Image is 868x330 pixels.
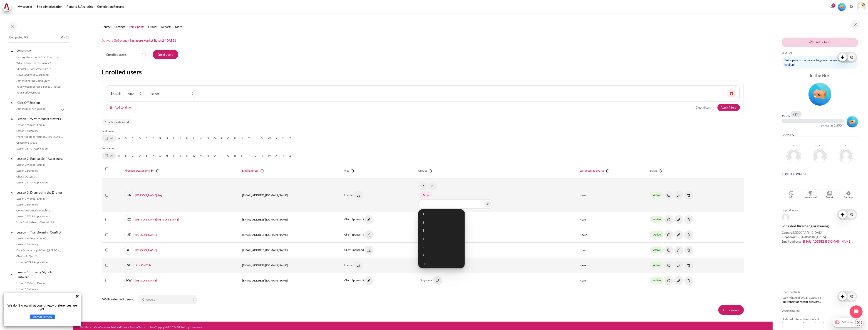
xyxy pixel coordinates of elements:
div: Show notification window with 2 new notifications [829,3,836,10]
span: Collapse [10,156,14,161]
a: Hide Roles [349,169,355,173]
span: City/town: [782,235,796,239]
img: Unenrol [684,246,693,255]
span: JT [124,230,134,239]
button: Apply filters [717,104,740,112]
a: Y [280,135,287,142]
a: R [232,135,239,142]
a: Download Your Workbook [15,72,64,78]
a: Edit enrolment [674,263,684,267]
img: switch_minus [260,169,264,173]
a: Completion Reports [96,2,125,11]
a: Edit enrolment [674,233,684,236]
a: Unenrol [684,233,694,236]
img: Unenrol [684,215,693,224]
img: Keng Yeow Ang's role assignments [354,191,363,200]
h5: Recent rewards [782,172,858,176]
span: Add condition [115,105,133,110]
a: Settings [839,190,858,199]
img: Save changes [418,181,427,190]
input: Enrol users [718,305,744,315]
span: Collapse [10,117,14,121]
a: Info [782,190,801,199]
ul: Suggestions [418,209,465,268]
a: D [136,135,143,142]
a: F [150,152,157,159]
img: switch_minus [156,169,160,173]
a: J [177,152,184,159]
a: Learner Keng Yeow Ang's role assignments [344,193,364,197]
a: Lesson 4 STAR Application [15,259,64,265]
a: Grades [148,25,158,29]
td: Never [577,258,647,273]
a: Completed 0% 0 / 25 [9,34,69,47]
span: Email address: [782,240,801,243]
span: Collapse [10,100,14,105]
a: L [191,152,198,159]
td: [EMAIL_ADDRESS][DOMAIN_NAME] [239,178,340,212]
a: Lesson 3 Summary [15,202,64,207]
a: KW[PERSON_NAME] [124,276,157,285]
a: O [211,135,218,142]
img: Suat Kiat Toh's role assignments [354,261,363,270]
a: Lesson 4 Summary [15,242,64,247]
a: All [102,135,116,142]
span: Active [650,192,664,198]
div: 2 [832,3,836,7]
button: Clear filters [692,104,714,112]
span: / 25 [64,35,69,40]
a: Unenrol [684,218,694,221]
div: - [845,144,846,147]
a: T [246,152,252,159]
a: Edit enrolment [674,248,684,251]
a: Join the Kick-Off Session [15,106,60,112]
div: In the Box [782,72,858,79]
h5: Level Up! [782,51,858,55]
a: XT[PERSON_NAME] [124,246,157,255]
a: KA[PERSON_NAME] Ang [124,191,162,200]
img: Unenrol [684,191,693,200]
a: STSuat Kiat Toh [124,261,151,270]
td: Never [577,242,647,258]
li: 2 [420,219,464,226]
h1: Outward GoBeyond - Singapore Market Batch 2 ([DATE]) [102,39,176,43]
a: Lesson 5 Summary [15,286,64,292]
a: Actions menu [848,53,856,61]
div: Level #1 [782,81,858,106]
a: R [232,152,239,159]
img: Songklod Riraroengjaratsaeng [782,214,790,222]
span: 1,500 [834,124,842,127]
img: Architeck [4,3,10,10]
span: KW [124,276,134,285]
th: / [122,164,239,178]
a: T [246,135,252,142]
a: P [218,152,225,159]
label: Match [111,91,121,96]
a: Lesson 2 STAR Application [15,180,64,185]
a: First name [124,169,137,172]
div: 0 [793,112,799,117]
img: Kang Rui Ong's role assignments [365,215,374,224]
div: next level in [819,124,833,127]
a: Course [102,25,111,29]
img: Cancel [428,181,437,190]
span: Move Recent activity block [838,292,847,301]
a: Your Buddy Group! [15,90,64,95]
a: Why Outward Performance? [15,60,64,66]
span: Collapse [10,190,14,195]
a: J [177,135,184,142]
a: Lesson 1 Summary [15,128,64,134]
a: Q [225,152,232,159]
div: Leaderboard [802,195,819,199]
button: Languages [848,3,855,10]
a: Check-Up Quiz 1 [15,174,64,179]
a: Join the Sharing Community [15,78,64,84]
a: Edit enrolment [674,279,684,282]
a: X [273,152,280,159]
a: Mindset Survey: Where am I? [15,66,64,72]
td: [EMAIL_ADDRESS][DOMAIN_NAME] [239,258,340,273]
span: xp [796,112,799,114]
span: 0 [61,35,63,40]
img: Level #1 [838,3,846,11]
a: From Huddle to Harmony ([PERSON_NAME]'s Story) [15,134,64,140]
